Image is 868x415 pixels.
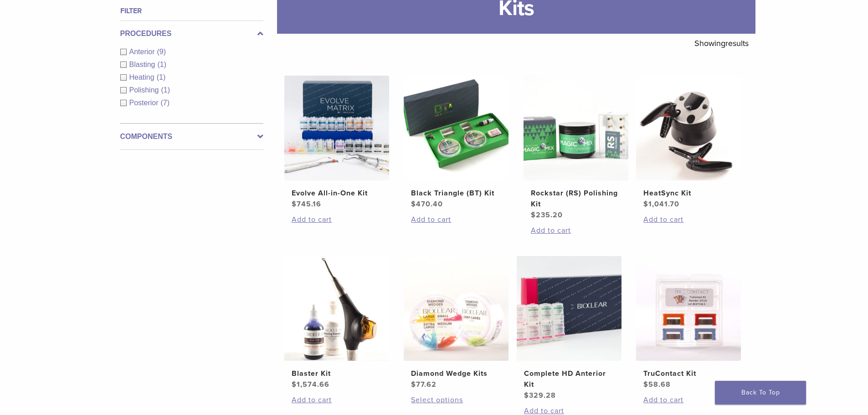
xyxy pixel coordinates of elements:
img: Blaster Kit [284,256,389,361]
span: $ [411,380,416,389]
label: Procedures [120,28,263,39]
img: Rockstar (RS) Polishing Kit [524,76,628,180]
h2: Complete HD Anterior Kit [524,368,614,390]
span: (1) [157,73,166,81]
a: Add to cart: “Evolve All-in-One Kit” [292,214,382,225]
bdi: 235.20 [531,210,563,220]
h2: Blaster Kit [292,368,382,379]
bdi: 77.62 [411,380,437,389]
bdi: 329.28 [524,391,556,400]
span: $ [292,380,297,389]
a: Add to cart: “Black Triangle (BT) Kit” [411,214,501,225]
a: Diamond Wedge KitsDiamond Wedge Kits $77.62 [403,256,509,390]
a: Add to cart: “Blaster Kit” [292,395,382,405]
bdi: 470.40 [411,200,443,209]
a: Select options for “Diamond Wedge Kits” [411,395,501,405]
span: (9) [157,48,166,56]
a: Black Triangle (BT) KitBlack Triangle (BT) Kit $470.40 [403,76,509,210]
bdi: 745.16 [292,200,321,209]
img: Complete HD Anterior Kit [517,256,621,361]
span: $ [292,200,297,209]
span: $ [643,380,648,389]
span: Heating [129,73,157,81]
img: Black Triangle (BT) Kit [404,76,508,180]
span: Polishing [129,86,161,94]
a: HeatSync KitHeatSync Kit $1,041.70 [636,76,742,210]
span: (1) [161,86,170,94]
h4: Filter [120,5,263,16]
h2: Black Triangle (BT) Kit [411,188,501,199]
a: Rockstar (RS) Polishing KitRockstar (RS) Polishing Kit $235.20 [523,76,629,220]
h2: HeatSync Kit [643,188,734,199]
p: Showing results [694,34,749,53]
span: $ [524,391,529,400]
a: Back To Top [715,381,806,405]
a: TruContact KitTruContact Kit $58.68 [636,256,742,390]
a: Add to cart: “TruContact Kit” [643,395,734,405]
span: $ [643,200,648,209]
span: Posterior [129,99,161,107]
bdi: 58.68 [643,380,671,389]
span: $ [531,210,536,220]
img: Diamond Wedge Kits [404,256,508,361]
h2: TruContact Kit [643,368,734,379]
a: Evolve All-in-One KitEvolve All-in-One Kit $745.16 [284,76,390,210]
bdi: 1,041.70 [643,200,679,209]
img: Evolve All-in-One Kit [284,76,389,180]
span: (1) [157,61,166,68]
span: Anterior [129,48,157,56]
a: Add to cart: “HeatSync Kit” [643,214,734,225]
bdi: 1,574.66 [292,380,329,389]
span: Blasting [129,61,158,68]
span: $ [411,200,416,209]
a: Blaster KitBlaster Kit $1,574.66 [284,256,390,390]
h2: Evolve All-in-One Kit [292,188,382,199]
span: (7) [161,99,170,107]
h2: Diamond Wedge Kits [411,368,501,379]
label: Components [120,131,263,142]
a: Add to cart: “Rockstar (RS) Polishing Kit” [531,225,621,236]
a: Complete HD Anterior KitComplete HD Anterior Kit $329.28 [516,256,622,401]
img: HeatSync Kit [636,76,741,180]
h2: Rockstar (RS) Polishing Kit [531,188,621,210]
img: TruContact Kit [636,256,741,361]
